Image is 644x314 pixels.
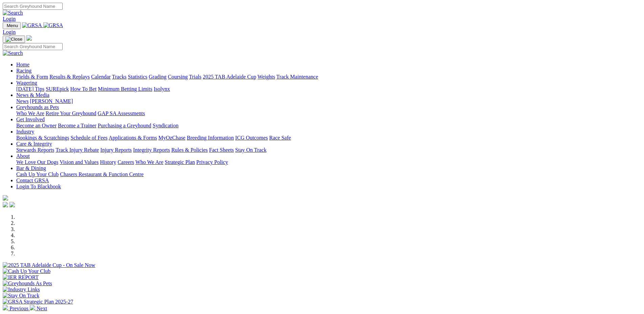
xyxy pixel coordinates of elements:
img: Search [3,50,23,56]
a: Get Involved [16,117,45,122]
a: Breeding Information [187,135,234,141]
a: News [16,98,28,104]
a: Statistics [128,74,148,80]
img: logo-grsa-white.png [26,35,32,41]
a: Results & Replays [49,74,90,80]
div: News & Media [16,98,641,104]
a: Fact Sheets [209,147,234,153]
a: Track Injury Rebate [55,147,99,153]
a: Home [16,62,29,67]
a: Wagering [16,80,37,86]
img: GRSA [22,22,42,28]
img: Stay On Track [3,293,39,299]
span: Previous [9,306,28,311]
a: Greyhounds as Pets [16,104,59,110]
a: Cash Up Your Club [16,171,59,177]
a: Fields & Form [16,74,48,80]
a: Syndication [153,123,178,128]
a: Login [3,29,16,35]
img: 2025 TAB Adelaide Cup - On Sale Now [3,262,95,268]
div: About [16,159,641,165]
a: Next [30,306,47,311]
a: Industry [16,129,34,134]
a: Previous [3,306,30,311]
a: Who We Are [135,159,163,165]
a: Contact GRSA [16,177,49,183]
img: twitter.svg [9,202,15,207]
a: ICG Outcomes [235,135,268,141]
div: Bar & Dining [16,171,641,177]
div: Racing [16,74,641,80]
img: Cash Up Your Club [3,268,50,274]
img: facebook.svg [3,202,8,207]
a: Stay On Track [235,147,266,153]
img: GRSA [43,22,63,28]
a: Privacy Policy [196,159,228,165]
div: Care & Integrity [16,147,641,153]
a: Purchasing a Greyhound [98,123,151,128]
a: Schedule of Fees [70,135,107,141]
img: Industry Links [3,287,40,293]
img: Greyhounds As Pets [3,280,52,287]
a: Weights [258,74,275,80]
div: Get Involved [16,123,641,129]
a: Applications & Forms [109,135,157,141]
a: Strategic Plan [165,159,195,165]
a: We Love Our Dogs [16,159,58,165]
img: IER REPORT [3,274,39,280]
a: News & Media [16,92,49,98]
a: SUREpick [46,86,69,92]
a: Injury Reports [100,147,132,153]
img: Close [5,37,22,42]
a: GAP SA Assessments [98,110,145,116]
img: chevron-left-pager-white.svg [3,305,8,310]
a: Careers [117,159,134,165]
a: Isolynx [154,86,170,92]
div: Wagering [16,86,641,92]
a: Login To Blackbook [16,184,61,189]
button: Toggle navigation [3,22,21,29]
a: About [16,153,30,159]
a: [PERSON_NAME] [30,98,73,104]
a: 2025 TAB Adelaide Cup [203,74,256,80]
a: Tracks [112,74,127,80]
a: Rules & Policies [171,147,208,153]
a: Calendar [91,74,111,80]
a: Login [3,16,16,22]
a: Stewards Reports [16,147,54,153]
a: Become an Owner [16,123,57,128]
a: Bookings & Scratchings [16,135,69,141]
a: How To Bet [70,86,97,92]
input: Search [3,3,63,10]
div: Greyhounds as Pets [16,110,641,117]
img: Search [3,10,23,16]
a: Who We Are [16,110,44,116]
a: Care & Integrity [16,141,52,147]
div: Industry [16,135,641,141]
img: logo-grsa-white.png [3,195,8,201]
a: Race Safe [269,135,291,141]
img: chevron-right-pager-white.svg [30,305,35,310]
a: MyOzChase [158,135,185,141]
a: History [100,159,116,165]
a: Racing [16,68,31,74]
a: [DATE] Tips [16,86,44,92]
a: Minimum Betting Limits [98,86,152,92]
button: Toggle navigation [3,36,25,43]
img: GRSA Strategic Plan 2025-27 [3,299,73,305]
a: Coursing [168,74,188,80]
a: Track Maintenance [276,74,318,80]
a: Integrity Reports [133,147,170,153]
a: Bar & Dining [16,165,46,171]
a: Retire Your Greyhound [46,110,96,116]
a: Chasers Restaurant & Function Centre [60,171,143,177]
a: Vision and Values [60,159,98,165]
span: Menu [7,23,18,28]
input: Search [3,43,63,50]
a: Grading [149,74,166,80]
span: Next [37,306,47,311]
a: Trials [189,74,201,80]
a: Become a Trainer [58,123,96,128]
